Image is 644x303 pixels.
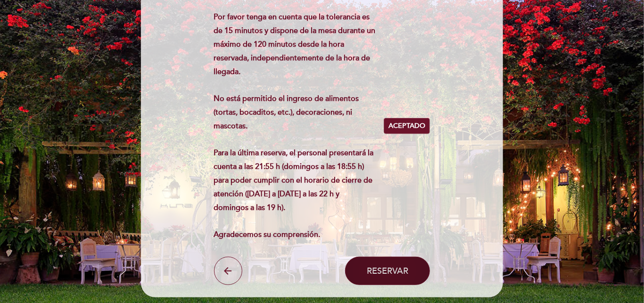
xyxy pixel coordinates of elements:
[345,257,430,285] button: Reservar
[214,257,242,285] button: arrow_back
[384,118,430,134] button: Aceptado
[223,265,234,277] i: arrow_back
[388,121,425,131] span: Aceptado
[367,266,408,276] span: Reservar
[214,10,384,242] div: Por favor tenga en cuenta que la tolerancia es de 15 minutos y dispone de la mesa durante un máxi...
